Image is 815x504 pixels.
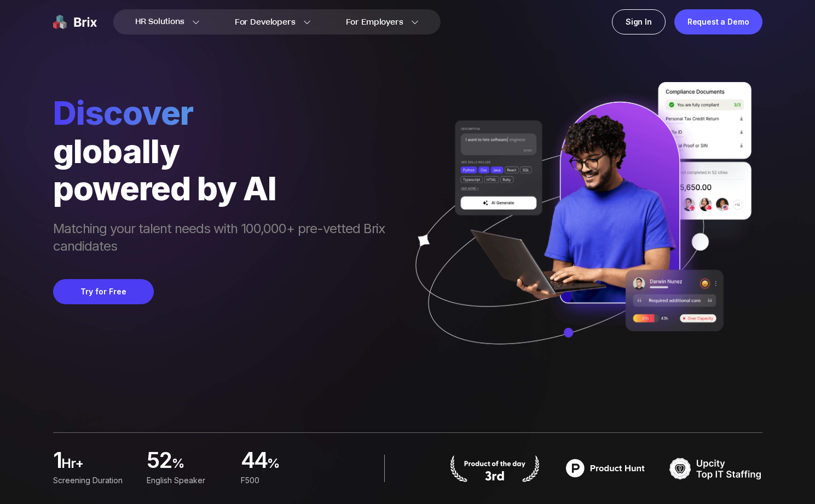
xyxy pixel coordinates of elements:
[240,474,321,486] div: F500
[135,13,184,31] span: HR Solutions
[674,9,762,34] a: Request a Demo
[396,82,762,376] img: ai generate
[53,132,396,170] div: globally
[53,170,396,207] div: powered by AI
[147,450,172,472] span: 52
[346,16,403,28] span: For Employers
[559,455,652,482] img: product hunt badge
[53,279,154,304] button: Try for Free
[53,93,396,132] span: Discover
[612,9,666,34] a: Sign In
[267,455,321,477] span: %
[61,455,134,477] span: hr+
[235,16,296,28] span: For Developers
[172,455,228,477] span: %
[448,455,541,482] img: product hunt badge
[53,474,134,486] div: Screening duration
[53,220,396,257] span: Matching your talent needs with 100,000+ pre-vetted Brix candidates
[669,455,762,482] img: TOP IT STAFFING
[240,450,267,472] span: 44
[147,474,227,486] div: English Speaker
[53,450,61,472] span: 1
